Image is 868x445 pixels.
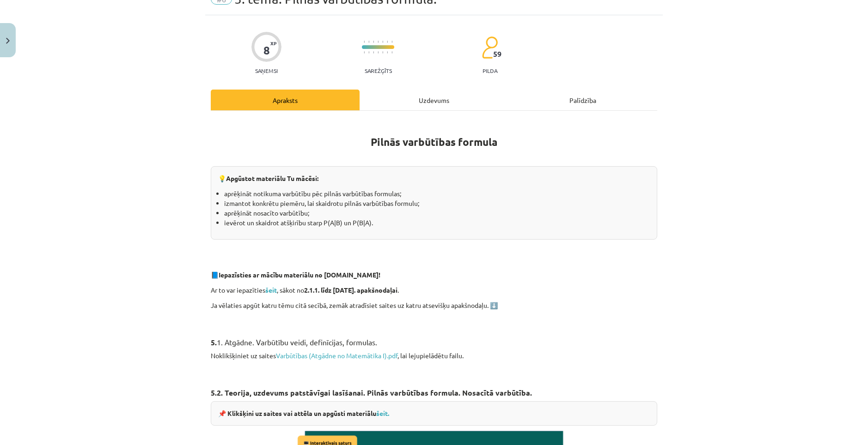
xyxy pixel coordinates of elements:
b: Apgūstot materiālu Tu mācēsi: [226,174,318,182]
strong: Iepazīsties ar mācību materiālu no [DOMAIN_NAME]! [219,271,380,279]
p: 💡 [218,174,650,183]
strong: 5.2. Teorija, uzdevums patstāvīgai lasīšanai. Pilnās varbūtības formula. Nosacītā varbūtība. [211,388,532,397]
p: Ar to var iepazīties , sākot no . [211,285,657,295]
img: icon-short-line-57e1e144782c952c97e751825c79c345078a6d821885a25fce030b3d8c18986b.svg [382,41,383,43]
img: icon-short-line-57e1e144782c952c97e751825c79c345078a6d821885a25fce030b3d8c18986b.svg [364,41,365,43]
img: students-c634bb4e5e11cddfef0936a35e636f08e4e9abd3cc4e673bd6f9a4125e45ecb1.svg [482,36,498,59]
p: Saņemsi [251,67,281,74]
li: aprēķināt notikuma varbūtību pēc pilnās varbūtības formulas; [224,189,650,198]
p: Ja vēlaties apgūt katru tēmu citā secībā, zemāk atradīsiet saites uz katru atsevišķu apakšnodaļu. ⬇️ [211,301,657,310]
img: icon-short-line-57e1e144782c952c97e751825c79c345078a6d821885a25fce030b3d8c18986b.svg [382,51,383,54]
img: icon-short-line-57e1e144782c952c97e751825c79c345078a6d821885a25fce030b3d8c18986b.svg [368,51,369,54]
img: icon-short-line-57e1e144782c952c97e751825c79c345078a6d821885a25fce030b3d8c18986b.svg [368,41,369,43]
h3: 1. Atgādne. Varbūtību veidi, definīcijas, formulas. [211,331,657,348]
img: icon-short-line-57e1e144782c952c97e751825c79c345078a6d821885a25fce030b3d8c18986b.svg [378,51,379,54]
p: Noklikšķiniet uz saites , lai lejupielādētu failu. [211,351,657,361]
span: 59 [493,50,501,58]
div: 8 [263,44,270,57]
div: Apraksts [211,90,360,110]
a: šeit. [376,409,389,417]
img: icon-short-line-57e1e144782c952c97e751825c79c345078a6d821885a25fce030b3d8c18986b.svg [387,41,388,43]
img: icon-close-lesson-0947bae3869378f0d4975bcd49f059093ad1ed9edebbc8119c70593378902aed.svg [6,38,10,44]
strong: Pilnās varbūtības formula [371,135,497,149]
span: XP [270,41,276,46]
strong: 2.1.1. līdz [DATE]. apakšnodaļai [304,286,397,294]
li: izmantot konkrētu piemēru, lai skaidrotu pilnās varbūtības formulu; [224,198,650,208]
div: Palīdzība [508,90,657,110]
img: icon-short-line-57e1e144782c952c97e751825c79c345078a6d821885a25fce030b3d8c18986b.svg [391,51,392,54]
img: icon-short-line-57e1e144782c952c97e751825c79c345078a6d821885a25fce030b3d8c18986b.svg [373,51,374,54]
strong: 5. [211,337,217,347]
img: icon-short-line-57e1e144782c952c97e751825c79c345078a6d821885a25fce030b3d8c18986b.svg [364,51,365,54]
img: icon-short-line-57e1e144782c952c97e751825c79c345078a6d821885a25fce030b3d8c18986b.svg [391,41,392,43]
strong: 📌 Klikšķini uz saites vai attēla un apgūsti materiālu [218,409,389,417]
li: ievērot un skaidrot atšķirību starp P(A|B) un P(B|A). [224,218,650,228]
p: 📘 [211,270,657,280]
img: icon-short-line-57e1e144782c952c97e751825c79c345078a6d821885a25fce030b3d8c18986b.svg [373,41,374,43]
li: aprēķināt nosacīto varbūtību; [224,208,650,218]
img: icon-short-line-57e1e144782c952c97e751825c79c345078a6d821885a25fce030b3d8c18986b.svg [387,51,388,54]
a: Varbūtības (Atgādne no Matemātika I).pdf [276,351,397,360]
p: Sarežģīts [365,67,392,74]
img: icon-short-line-57e1e144782c952c97e751825c79c345078a6d821885a25fce030b3d8c18986b.svg [378,41,379,43]
a: šeit [265,286,277,294]
p: pilda [483,67,497,74]
div: Uzdevums [360,90,508,110]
